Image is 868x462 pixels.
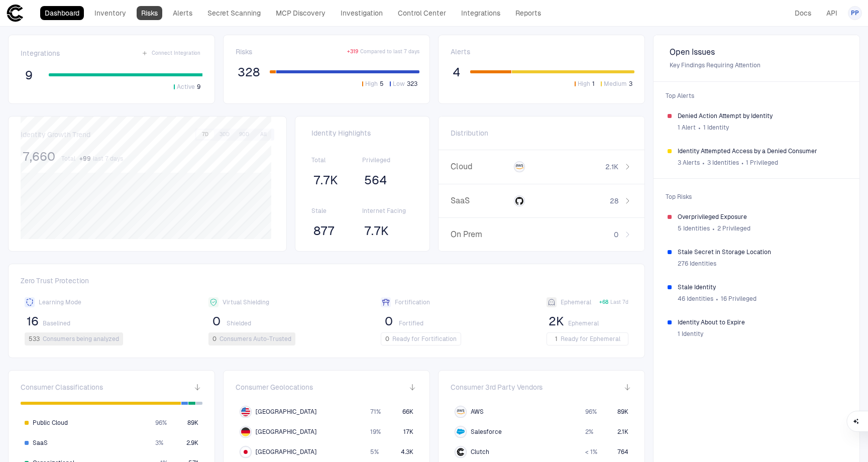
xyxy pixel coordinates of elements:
button: 90D [235,130,253,139]
a: Dashboard [40,6,84,20]
span: 3 Identities [707,159,739,167]
button: 0 [381,313,397,329]
button: 2K [547,313,566,329]
span: 2 % [585,428,593,436]
span: 5 Identities [678,224,710,233]
span: Identity Attempted Access by a Denied Consumer [678,147,845,155]
span: Privileged [362,156,413,164]
span: 3 Alerts [678,159,700,167]
img: DE [241,427,250,436]
a: Reports [511,6,546,20]
span: Active [177,83,195,91]
span: [GEOGRAPHIC_DATA] [256,448,316,456]
span: Ephemeral [568,319,599,327]
span: 46 Identities [678,295,713,303]
a: Docs [790,6,816,20]
span: 7,660 [23,149,55,164]
span: Identity About to Expire [678,318,845,326]
button: 0Ready for Fortification [381,332,461,345]
span: 71 % [370,408,381,416]
span: Top Alerts [660,86,853,106]
span: [GEOGRAPHIC_DATA] [256,408,316,416]
span: < 1 % [585,448,597,456]
span: PP [851,9,859,17]
span: 16 [27,314,39,329]
span: Identity Highlights [311,129,413,138]
span: 66K [402,408,413,416]
button: 7,660 [21,149,57,165]
button: 0 [208,313,225,329]
span: Ready for Ephemeral [561,335,620,343]
span: Zero Trust Protection [21,276,632,289]
button: 30D [215,130,234,139]
span: Consumer Geolocations [236,383,313,392]
span: 764 [617,448,628,456]
span: SaaS [451,196,510,206]
button: 7.7K [311,172,340,188]
span: Consumer 3rd Party Vendors [451,383,542,392]
button: All [255,130,273,139]
div: Clutch [457,448,465,456]
span: 89K [187,419,198,427]
span: 16 Privileged [721,295,756,303]
span: 0 [385,335,389,343]
span: 0 [385,314,393,329]
span: 1 Identity [678,330,703,338]
span: Internet Facing [362,207,413,215]
span: 4 [453,65,460,80]
button: Medium3 [599,79,634,88]
button: 7D [196,130,214,139]
span: 3 [629,80,632,88]
span: Alerts [451,47,470,56]
span: 877 [313,223,335,239]
button: High1 [573,79,597,88]
span: 2.1K [617,428,628,436]
span: 564 [364,173,387,188]
span: last 7 days [93,155,123,163]
span: Low [393,80,405,88]
span: Total [61,155,75,163]
a: Inventory [90,6,131,20]
span: + 68 [599,299,608,306]
span: Integrations [21,49,60,58]
span: Risks [236,47,252,56]
button: PP [848,6,862,20]
span: Total [311,156,363,164]
span: Denied Action Attempt by Identity [678,112,845,120]
span: Medium [604,80,627,88]
span: Ready for Fortification [392,335,457,343]
span: ∙ [712,221,715,236]
button: Low323 [388,79,419,88]
a: Risks [137,6,162,20]
span: Ephemeral [561,298,591,306]
span: 323 [407,80,417,88]
button: 564 [362,172,389,188]
a: MCP Discovery [271,6,330,20]
span: Connect Integration [152,50,200,57]
span: Cloud [451,162,510,172]
span: 1 [555,335,558,343]
span: 7.7K [364,223,389,239]
a: Integrations [457,6,505,20]
button: 877 [311,223,337,239]
span: 276 Identities [678,260,716,268]
span: Learning Mode [39,298,81,306]
span: Virtual Shielding [223,298,269,306]
span: Clutch [471,448,489,456]
span: ∙ [715,291,719,306]
span: 4.3K [401,448,413,456]
span: ∙ [698,120,701,135]
img: JP [241,447,250,456]
span: 28 [610,196,618,205]
span: 17K [403,428,413,436]
span: 89K [617,408,628,416]
span: Distribution [451,129,488,138]
div: AWS [457,408,465,416]
div: Salesforce [457,428,465,436]
span: 2.9K [186,439,198,447]
button: High5 [360,79,386,88]
span: 2K [549,314,564,329]
button: 1Ready for Ephemeral [547,332,628,345]
span: Open Issues [670,47,843,57]
span: 1 [592,80,595,88]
